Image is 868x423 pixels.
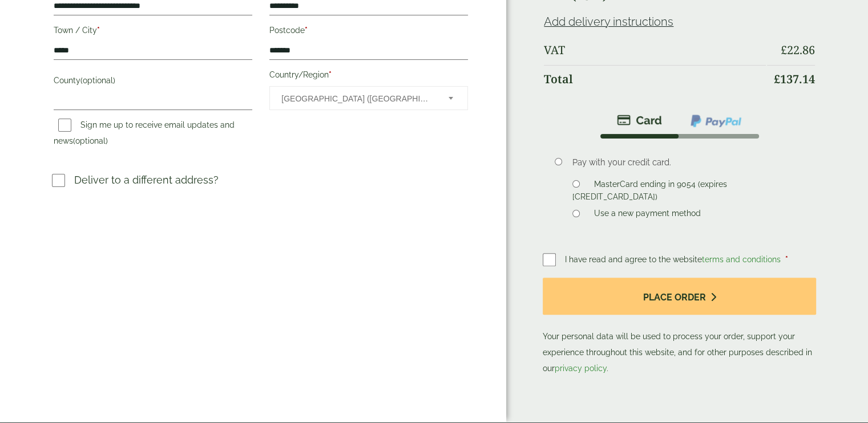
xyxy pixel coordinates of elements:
label: Use a new payment method [590,209,705,221]
abbr: required [305,26,308,35]
label: Town / City [54,22,252,42]
th: VAT [544,36,766,64]
p: Your personal data will be used to process your order, support your experience throughout this we... [543,278,816,376]
a: terms and conditions [702,255,781,264]
abbr: required [97,26,100,35]
label: MasterCard ending in 9054 (expires [CREDIT_CARD_DATA]) [572,180,727,205]
th: Total [544,65,766,93]
img: stripe.png [617,113,662,127]
bdi: 22.86 [781,42,815,58]
label: Sign me up to receive email updates and news [54,120,235,149]
span: £ [781,42,787,58]
a: privacy policy [555,364,607,373]
button: Place order [543,278,816,315]
span: (optional) [80,76,115,85]
img: ppcp-gateway.png [689,113,742,128]
span: (optional) [73,136,108,145]
label: County [54,72,252,92]
input: Sign me up to receive email updates and news(optional) [58,119,71,132]
a: Add delivery instructions [544,15,673,29]
label: Postcode [269,22,468,42]
span: £ [774,71,780,87]
span: Country/Region [269,86,468,110]
abbr: required [785,255,788,264]
p: Pay with your credit card. [572,156,798,169]
label: Country/Region [269,67,468,86]
p: Deliver to a different address? [74,172,219,188]
span: I have read and agree to the website [565,255,783,264]
abbr: required [329,70,332,79]
bdi: 137.14 [774,71,815,87]
span: United Kingdom (UK) [281,87,433,111]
